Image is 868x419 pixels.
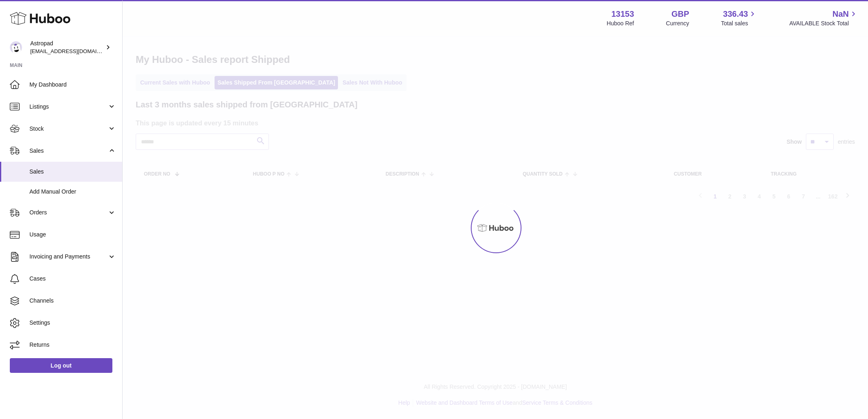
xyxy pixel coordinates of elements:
span: Channels [29,297,116,305]
a: 336.43 Total sales [721,9,757,27]
span: Add Manual Order [29,188,116,196]
div: Currency [666,20,689,27]
div: Huboo Ref [607,20,634,27]
img: internalAdmin-13153@internal.huboo.com [10,41,22,53]
strong: 13153 [611,9,634,20]
span: Sales [29,168,116,176]
span: Cases [29,275,116,283]
span: Settings [29,319,116,327]
a: Log out [10,358,112,373]
span: Total sales [721,20,757,27]
span: My Dashboard [29,81,116,89]
span: Sales [29,147,107,155]
a: NaN AVAILABLE Stock Total [789,9,858,27]
span: Listings [29,103,107,111]
span: [EMAIL_ADDRESS][DOMAIN_NAME] [30,48,120,54]
span: Orders [29,209,107,216]
span: Returns [29,341,116,349]
span: AVAILABLE Stock Total [789,20,858,27]
span: Usage [29,231,116,238]
span: 336.43 [723,9,748,20]
strong: GBP [671,9,689,20]
span: Invoicing and Payments [29,253,107,261]
span: NaN [832,9,849,20]
div: Astropad [30,40,104,55]
span: Stock [29,125,107,133]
